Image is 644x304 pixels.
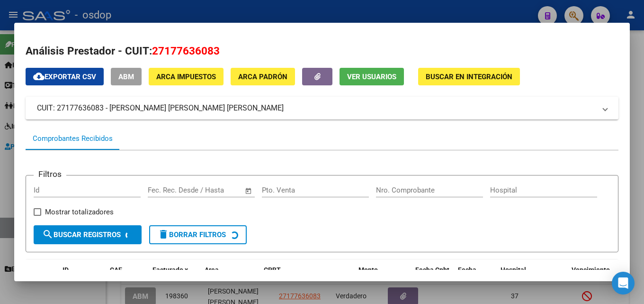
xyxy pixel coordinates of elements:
[26,68,104,85] button: Exportar CSV
[612,272,635,295] div: Open Intercom Messenger
[158,229,169,240] mat-icon: delete
[358,266,378,274] span: Monto
[111,68,142,85] button: ABM
[149,260,201,302] datatable-header-cell: Facturado x Orden De
[33,133,113,144] div: Comprobantes Recibidos
[501,266,526,274] span: Hospital
[26,43,618,59] h2: Análisis Prestador - CUIT:
[26,97,618,120] mat-expansion-panel-header: CUIT: 27177636083 - [PERSON_NAME] [PERSON_NAME] [PERSON_NAME]
[34,225,142,244] button: Buscar Registros
[110,266,122,274] span: CAE
[497,260,568,302] datatable-header-cell: Hospital
[347,73,396,81] span: Ver Usuarios
[152,45,220,57] span: 27177636083
[106,260,149,302] datatable-header-cell: CAE
[42,230,121,239] span: Buscar Registros
[59,260,106,302] datatable-header-cell: ID
[231,68,295,85] button: ARCA Padrón
[63,266,69,274] span: ID
[34,168,66,180] h3: Filtros
[418,68,520,85] button: Buscar en Integración
[33,73,96,81] span: Exportar CSV
[195,186,241,194] input: Fecha fin
[572,266,610,285] span: Vencimiento Auditoría
[411,260,454,302] datatable-header-cell: Fecha Cpbt
[454,260,497,302] datatable-header-cell: Fecha Recibido
[45,206,114,218] span: Mostrar totalizadores
[426,73,512,81] span: Buscar en Integración
[201,260,260,302] datatable-header-cell: Area
[568,260,610,302] datatable-header-cell: Vencimiento Auditoría
[42,229,54,240] mat-icon: search
[158,230,226,239] span: Borrar Filtros
[355,260,411,302] datatable-header-cell: Monto
[118,73,134,81] span: ABM
[37,102,596,114] mat-panel-title: CUIT: 27177636083 - [PERSON_NAME] [PERSON_NAME] [PERSON_NAME]
[243,185,254,196] button: Open calendar
[33,71,45,82] mat-icon: cloud_download
[415,266,449,274] span: Fecha Cpbt
[238,73,287,81] span: ARCA Padrón
[205,266,219,274] span: Area
[149,225,247,244] button: Borrar Filtros
[264,266,281,274] span: CPBT
[260,260,355,302] datatable-header-cell: CPBT
[152,266,188,285] span: Facturado x Orden De
[148,186,186,194] input: Fecha inicio
[149,68,224,85] button: ARCA Impuestos
[458,266,484,285] span: Fecha Recibido
[156,73,216,81] span: ARCA Impuestos
[340,68,404,85] button: Ver Usuarios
